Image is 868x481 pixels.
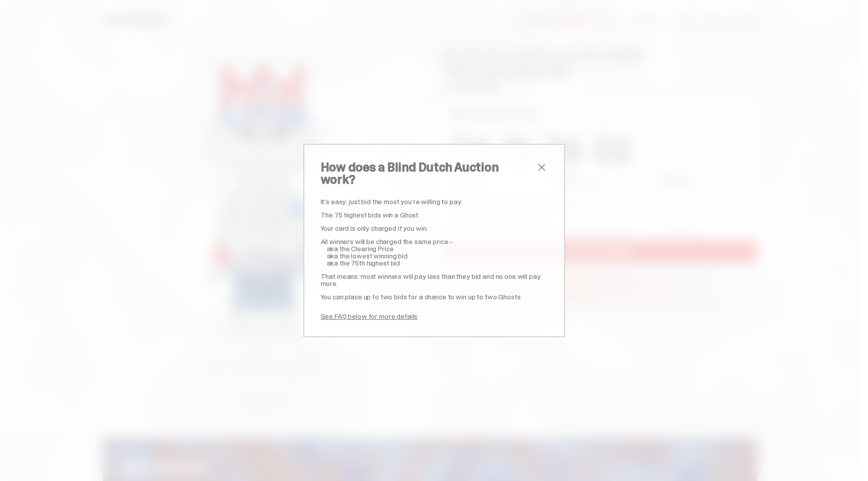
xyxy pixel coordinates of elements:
[321,238,548,245] p: All winners will be charged the same price -
[321,293,548,300] p: You can place up to two bids for a chance to win up to two Ghosts.
[327,251,408,260] span: aka the lowest winning bid
[321,273,548,287] p: That means: most winners will pay less than they bid and no one will pay more.
[321,211,548,218] p: The 75 highest bids win a Ghost.
[327,258,400,268] span: aka the 75th highest bid
[327,244,394,253] span: aka the Clearing Price
[536,161,548,173] button: close
[321,161,536,186] h2: How does a Blind Dutch Auction work?
[321,198,548,205] p: It’s easy: just bid the most you’re willing to pay.
[321,312,418,321] a: See FAQ below for more details
[321,225,548,232] p: Your card is only charged if you win.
